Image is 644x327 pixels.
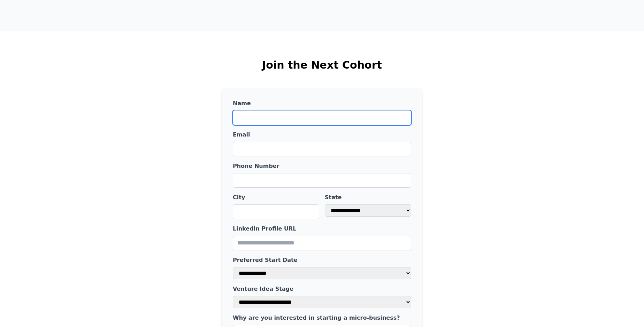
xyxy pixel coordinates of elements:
[233,225,411,233] label: LinkedIn Profile URL
[233,285,411,293] label: Venture Idea Stage
[105,59,539,71] h2: Join the Next Cohort
[325,193,411,202] label: State
[233,131,411,139] label: Email
[233,193,319,202] label: City
[233,314,411,322] label: Why are you interested in starting a micro-business?
[233,99,411,108] label: Name
[233,256,411,264] label: Preferred Start Date
[233,162,411,170] label: Phone Number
